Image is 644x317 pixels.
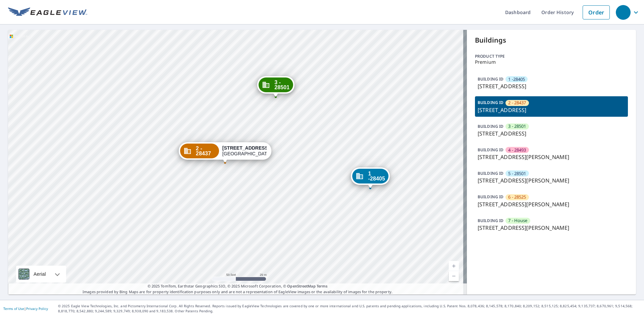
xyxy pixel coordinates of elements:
[508,147,526,153] span: 4 - 28493
[508,194,526,200] span: 6 - 28525
[351,167,390,188] div: Dropped pin, building 1 -28405, Commercial property, 26078 Franklin Pointe Dr Southfield, MI 48034
[583,5,610,19] a: Order
[222,145,270,151] strong: [STREET_ADDRESS]
[508,170,526,177] span: 5 - 28501
[449,261,459,271] a: Current Level 19, Zoom In
[3,307,48,311] p: |
[478,106,625,114] p: [STREET_ADDRESS]
[8,7,87,17] img: EV Logo
[478,194,503,200] p: BUILDING ID
[508,100,526,106] span: 2 - 28437
[148,283,328,289] span: © 2025 TomTom, Earthstar Geographics SIO, © 2025 Microsoft Corporation, ©
[478,129,625,138] p: [STREET_ADDRESS]
[449,271,459,281] a: Current Level 19, Zoom Out
[287,283,315,288] a: OpenStreetMap
[478,200,625,208] p: [STREET_ADDRESS][PERSON_NAME]
[478,176,625,184] p: [STREET_ADDRESS][PERSON_NAME]
[478,82,625,90] p: [STREET_ADDRESS]
[274,80,289,90] span: 3 - 28501
[478,123,503,129] p: BUILDING ID
[478,147,503,153] p: BUILDING ID
[508,123,526,129] span: 3 - 28501
[32,266,48,282] div: Aerial
[257,76,294,97] div: Dropped pin, building 3 - 28501, Commercial property, 28260 Maitrott St Southfield, MI 48034-1662
[478,100,503,105] p: BUILDING ID
[8,283,467,295] p: Images provided by Bing Maps are for property identification purposes only and are not a represen...
[222,145,267,157] div: [GEOGRAPHIC_DATA]
[475,59,628,65] p: Premium
[478,170,503,176] p: BUILDING ID
[317,283,328,288] a: Terms
[478,224,625,232] p: [STREET_ADDRESS][PERSON_NAME]
[196,146,216,156] span: 2 - 28437
[58,304,641,314] p: © 2025 Eagle View Technologies, Inc. and Pictometry International Corp. All Rights Reserved. Repo...
[475,35,628,45] p: Buildings
[478,76,503,82] p: BUILDING ID
[478,153,625,161] p: [STREET_ADDRESS][PERSON_NAME]
[26,306,48,311] a: Privacy Policy
[508,76,525,83] span: 1 -28405
[3,306,24,311] a: Terms of Use
[478,218,503,223] p: BUILDING ID
[368,171,385,181] span: 1 -28405
[508,217,527,224] span: 7 - House
[179,142,271,163] div: Dropped pin, building 2 - 28437, Commercial property, 28214 Maitrott St Southfield, MI 48034
[475,53,628,59] p: Product type
[16,266,66,282] div: Aerial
